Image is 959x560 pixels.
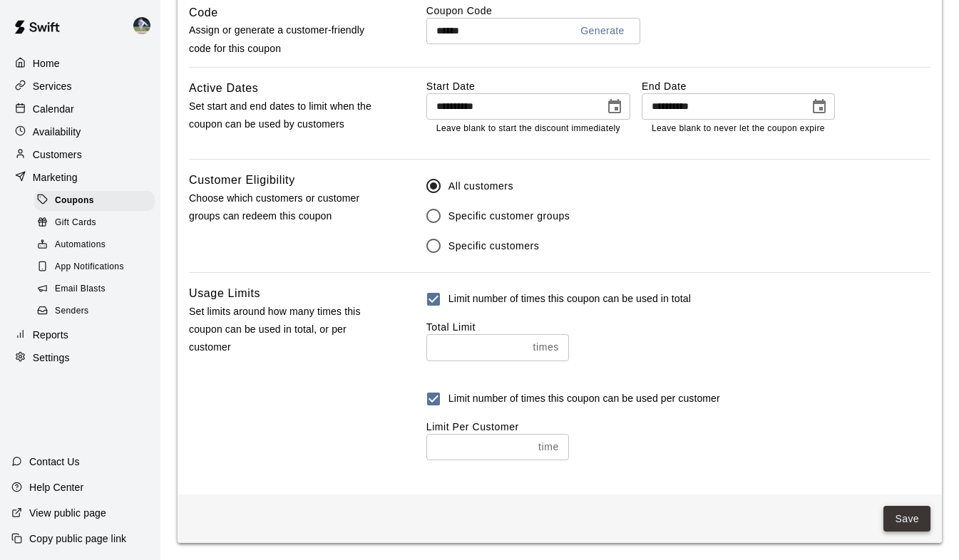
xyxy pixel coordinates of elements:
[448,391,720,407] h6: Limit number of times this coupon can be used per customer
[189,21,381,57] p: Assign or generate a customer-friendly code for this coupon
[538,440,559,455] p: time
[33,125,81,139] p: Availability
[34,213,155,233] div: Gift Cards
[29,506,106,520] p: View public page
[11,76,149,97] a: Services
[33,147,82,162] p: Customers
[189,303,381,357] p: Set limits around how many times this coupon can be used in total, or per customer
[600,93,629,121] button: Choose date, selected date is Sep 14, 2025
[448,179,513,194] span: All customers
[11,121,149,142] a: Availability
[652,122,825,136] p: Leave blank to never let the coupon expire
[448,209,570,224] span: Specific customer groups
[55,238,106,252] span: Automations
[130,11,160,40] div: Chad Bell
[189,171,295,190] h6: Customer Eligibility
[436,122,620,136] p: Leave blank to start the discount immediately
[448,291,691,307] h6: Limit number of times this coupon can be used in total
[34,301,155,321] div: Senders
[33,170,78,185] p: Marketing
[33,328,68,342] p: Reports
[34,234,160,256] a: Automations
[29,480,83,494] p: Help Center
[34,191,155,211] div: Coupons
[426,4,930,18] label: Coupon Code
[55,194,94,208] span: Coupons
[426,79,630,93] label: Start Date
[883,506,930,532] button: Save
[189,79,259,98] h6: Active Dates
[33,351,70,365] p: Settings
[33,56,60,71] p: Home
[29,455,80,469] p: Contact Us
[189,4,218,22] h6: Code
[11,144,149,165] a: Customers
[11,324,149,346] a: Reports
[34,257,155,277] div: App Notifications
[133,17,150,34] img: Chad Bell
[34,279,160,301] a: Email Blasts
[426,321,476,333] label: Total Limit
[34,301,160,323] a: Senders
[55,216,96,230] span: Gift Cards
[33,102,74,116] p: Calendar
[426,421,519,432] label: Limit Per Customer
[55,282,106,296] span: Email Blasts
[55,304,89,318] span: Senders
[29,532,126,546] p: Copy public page link
[34,235,155,255] div: Automations
[34,256,160,279] a: App Notifications
[189,98,381,133] p: Set start and end dates to limit when the coupon can be used by customers
[11,98,149,120] a: Calendar
[34,212,160,234] a: Gift Cards
[33,79,72,93] p: Services
[189,284,260,303] h6: Usage Limits
[448,239,540,254] span: Specific customers
[11,53,149,74] a: Home
[34,279,155,299] div: Email Blasts
[642,79,835,93] label: End Date
[11,347,149,368] a: Settings
[189,190,381,225] p: Choose which customers or customer groups can redeem this coupon
[34,190,160,212] a: Coupons
[11,167,149,188] a: Marketing
[533,340,559,355] p: times
[805,93,834,121] button: Choose date, selected date is Dec 31, 2025
[575,18,630,44] button: Generate
[55,260,124,274] span: App Notifications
